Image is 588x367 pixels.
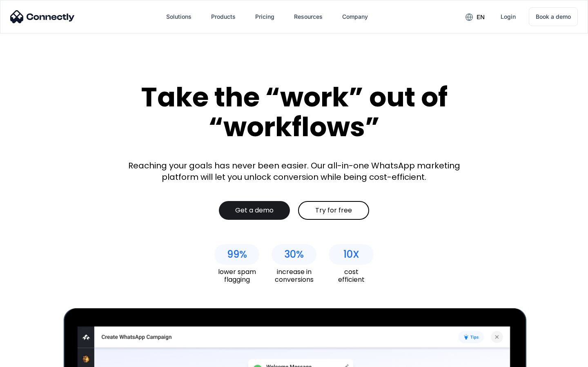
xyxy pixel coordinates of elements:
[298,201,369,220] a: Try for free
[336,7,374,27] div: Company
[315,206,352,214] div: Try for free
[160,7,198,27] div: Solutions
[459,11,491,23] div: en
[219,201,290,220] a: Get a demo
[255,11,274,22] div: Pricing
[294,11,323,22] div: Resources
[477,11,485,23] div: en
[8,353,49,364] aside: Language selected: English
[235,206,274,214] div: Get a demo
[122,160,465,183] div: Reaching your goals has never been easier. Our all-in-one WhatsApp marketing platform will let yo...
[501,11,516,22] div: Login
[494,7,522,27] a: Login
[110,82,478,141] div: Take the “work” out of “workflows”
[284,249,304,260] div: 30%
[205,7,242,27] div: Products
[329,268,374,283] div: cost efficient
[343,249,359,260] div: 10X
[342,11,368,22] div: Company
[529,7,578,26] a: Book a demo
[227,249,247,260] div: 99%
[10,10,75,23] img: Connectly Logo
[272,268,316,283] div: increase in conversions
[249,7,281,27] a: Pricing
[287,7,329,27] div: Resources
[214,268,259,283] div: lower spam flagging
[16,353,49,364] ul: Language list
[211,11,236,22] div: Products
[166,11,192,22] div: Solutions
